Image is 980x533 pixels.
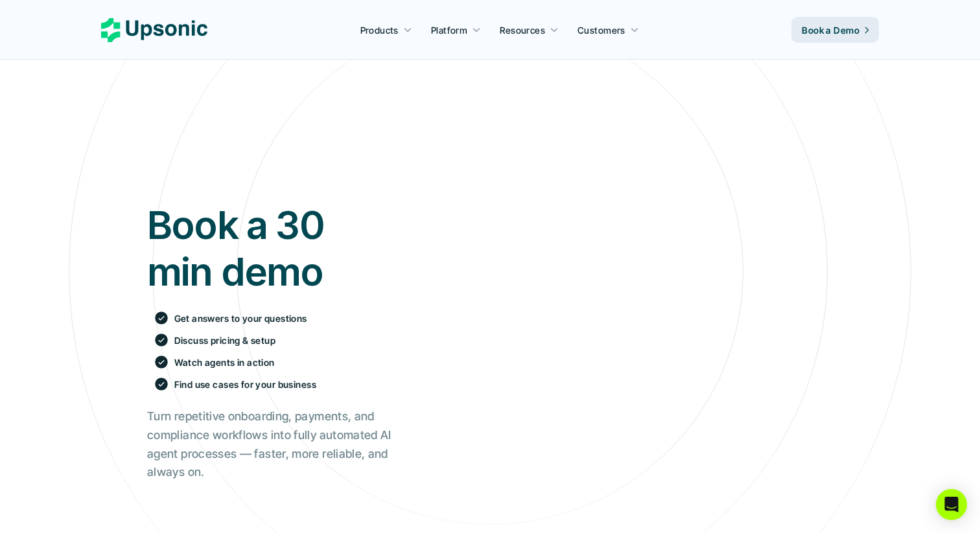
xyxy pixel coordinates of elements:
[353,18,420,41] a: Products
[147,407,391,482] h2: Turn repetitive onboarding, payments, and compliance workflows into fully automated AI agent proc...
[500,23,545,37] p: Resources
[431,23,467,37] p: Platform
[936,489,967,520] div: Open Intercom Messenger
[174,334,276,347] p: Discuss pricing & setup
[174,356,275,369] p: Watch agents in action
[147,201,391,295] h1: Book a 30 min demo
[360,23,399,37] p: Products
[174,312,307,325] p: Get answers to your questions
[577,23,625,37] p: Customers
[791,17,879,43] a: Book a Demo
[174,378,316,391] p: Find use cases for your business
[802,23,859,37] p: Book a Demo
